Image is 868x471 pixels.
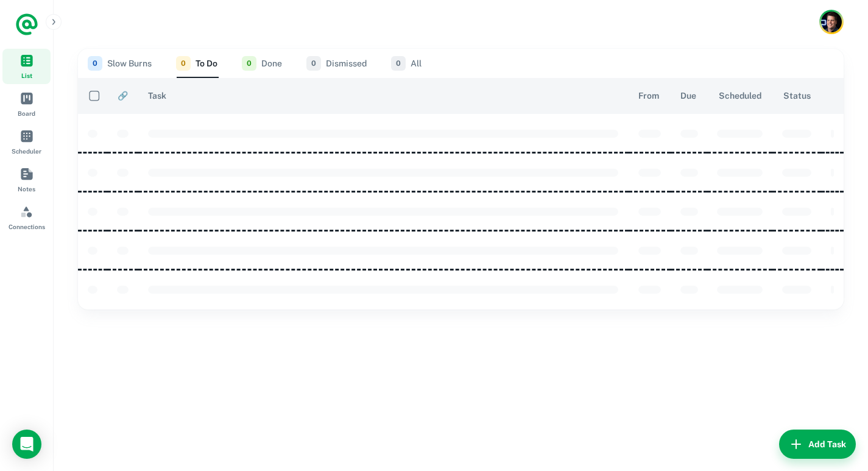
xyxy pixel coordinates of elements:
[88,56,102,71] span: 0
[176,56,191,71] span: 0
[21,71,32,80] span: List
[12,430,41,459] div: Load Chat
[821,12,842,32] img: Ross Howard
[306,49,367,78] button: Dismissed
[242,56,256,71] span: 0
[2,87,51,122] a: Board
[2,162,51,197] a: Notes
[391,56,406,71] span: 0
[783,88,811,103] span: Status
[638,88,659,103] span: From
[12,146,41,156] span: Scheduler
[2,124,51,160] a: Scheduler
[306,56,321,71] span: 0
[2,200,51,235] a: Connections
[18,184,35,194] span: Notes
[779,430,856,459] button: Add Task
[15,12,39,37] a: Logo
[2,49,51,84] a: List
[680,88,696,103] span: Due
[176,49,217,78] button: To Do
[819,10,844,34] button: Account button
[242,49,282,78] button: Done
[9,222,45,232] span: Connections
[88,49,152,78] button: Slow Burns
[148,88,166,103] span: Task
[719,88,761,103] span: Scheduled
[391,49,422,78] button: All
[118,88,128,103] span: 🔗
[18,108,35,118] span: Board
